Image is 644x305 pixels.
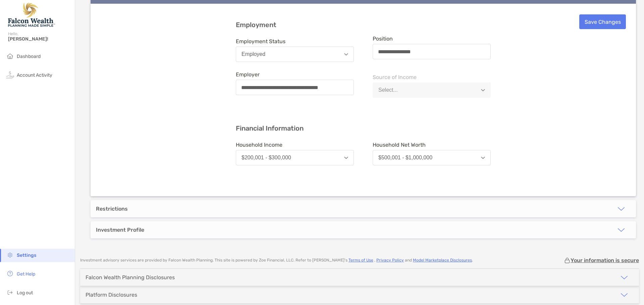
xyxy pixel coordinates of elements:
[236,21,491,29] h3: Employment
[620,274,628,282] img: icon arrow
[236,47,354,62] button: Employed
[8,3,55,27] img: Falcon Wealth Planning Logo
[373,74,491,80] span: Source of Income
[373,150,491,165] button: $500,001 - $1,000,000
[80,258,473,263] p: Investment advisory services are provided by Falcon Wealth Planning . This site is powered by Zoe...
[6,270,14,278] img: get-help icon
[17,290,33,296] span: Log out
[6,71,14,79] img: activity icon
[17,54,41,59] span: Dashboard
[236,150,354,165] button: $200,001 - $300,000
[481,89,485,91] img: Open dropdown arrow
[579,14,626,29] button: Save Changes
[96,227,144,233] div: Investment Profile
[241,51,265,57] div: Employed
[241,155,291,161] div: $200,001 - $300,000
[236,85,354,90] input: Employer
[373,82,491,98] button: Select...
[8,36,71,42] span: [PERSON_NAME]!
[571,257,639,263] p: Your information is secure
[236,142,354,148] span: Household Income
[236,71,354,78] span: Employer
[17,72,52,78] span: Account Activity
[96,206,128,212] div: Restrictions
[17,271,35,277] span: Get Help
[373,142,491,148] span: Household Net Worth
[348,258,373,262] a: Terms of Use
[344,157,348,159] img: Open dropdown arrow
[373,35,491,42] span: Position
[378,87,398,93] div: Select...
[236,38,354,45] span: Employment Status
[413,258,472,262] a: Model Marketplace Disclosures
[376,258,404,262] a: Privacy Policy
[6,251,14,259] img: settings icon
[236,125,491,132] h3: Financial Information
[6,288,14,296] img: logout icon
[86,274,175,281] div: Falcon Wealth Planning Disclosures
[344,53,348,56] img: Open dropdown arrow
[620,291,628,299] img: icon arrow
[617,226,625,234] img: icon arrow
[86,292,137,298] div: Platform Disclosures
[17,252,36,258] span: Settings
[378,155,432,161] div: $500,001 - $1,000,000
[6,52,14,60] img: household icon
[617,205,625,213] img: icon arrow
[373,49,490,55] input: Position
[481,157,485,159] img: Open dropdown arrow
